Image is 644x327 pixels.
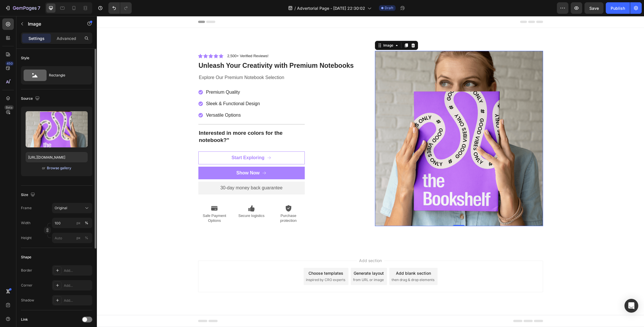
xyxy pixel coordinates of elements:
button: px [83,234,90,241]
div: Style [21,55,29,61]
img: preview-image [26,111,88,147]
div: Add... [64,283,91,288]
div: Corner [21,283,32,288]
button: 7 [2,2,43,14]
div: Add... [64,298,91,303]
div: Add blank section [299,254,334,260]
div: Domain: [DOMAIN_NAME] [15,15,63,20]
div: 450 [5,61,14,66]
button: Publish [606,2,630,14]
p: Secure logistics [139,197,170,202]
div: Publish [611,5,625,11]
div: Size [21,191,36,199]
p: Sleek & Functional Design [109,84,163,91]
div: Beta [4,105,14,110]
div: Link [21,317,28,322]
div: px [76,235,80,241]
button: Save [584,2,603,14]
p: Image [28,20,77,27]
div: Keywords by Traffic [64,34,97,38]
p: Safe Payment Options [102,197,133,207]
button: % [75,220,82,226]
p: Settings [28,35,45,41]
div: Show Now [139,154,163,160]
div: px [76,220,80,226]
span: Draft [385,5,393,11]
span: Original [55,205,67,211]
p: Interested in more colors for the notebook?" [102,114,207,128]
div: Source [21,95,41,103]
p: 7 [38,5,40,11]
span: from URL or image [256,261,287,266]
div: Add... [64,268,91,273]
div: v 4.0.25 [16,9,28,14]
label: Height [21,235,32,241]
input: px% [52,218,92,228]
span: or [42,165,45,172]
div: % [85,235,88,241]
div: Border [21,268,32,273]
div: Open Intercom Messenger [624,299,638,313]
input: https://example.com/image.jpg [26,152,88,162]
iframe: Design area [97,16,644,327]
span: / [294,5,296,11]
div: Shape [21,255,31,260]
span: Save [589,6,599,11]
div: Undo/Redo [108,2,132,14]
input: px% [52,233,92,243]
div: Image [285,27,298,32]
p: 30-day money back guarantee [105,169,204,175]
button: Original [52,203,92,213]
p: Premium Quality [109,73,163,80]
img: tab_domain_overview_orange.svg [16,33,20,38]
p: Advanced [57,35,76,41]
p: Versatile Options [109,96,163,103]
div: Generate layout [257,254,287,260]
div: Shadow [21,298,34,303]
p: 2,500+ Verified Reviews! [131,38,172,43]
label: Frame [21,205,32,211]
p: Explore Our Premium Notebook Selection [102,59,207,65]
img: logo_orange.svg [9,9,14,14]
span: Advertorial Page - [DATE] 22:30:02 [297,5,365,11]
button: Browse gallery [47,165,72,171]
button: % [75,234,82,241]
label: Width [21,220,30,226]
button: px [83,220,90,226]
div: Domain Overview [22,34,51,38]
span: inspired by CRO experts [209,261,248,266]
img: tab_keywords_by_traffic_grey.svg [57,33,62,38]
div: % [85,220,88,226]
div: Rectangle [49,69,84,82]
img: website_grey.svg [9,15,14,20]
span: then drag & drop elements [295,261,338,266]
div: Choose templates [212,254,246,260]
span: Add section [260,241,287,247]
img: gempages_432750572815254551-7b4ef89a-f381-4a78-934a-088101b8cb47.png [278,35,446,210]
p: Purchase protection [176,197,207,207]
button: Show Now [101,151,208,163]
div: Browse gallery [47,166,71,171]
button: Start Exploring [101,135,208,148]
h2: Unleash Your Creativity with Premium Notebooks [101,45,269,55]
div: Start Exploring [135,139,168,145]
